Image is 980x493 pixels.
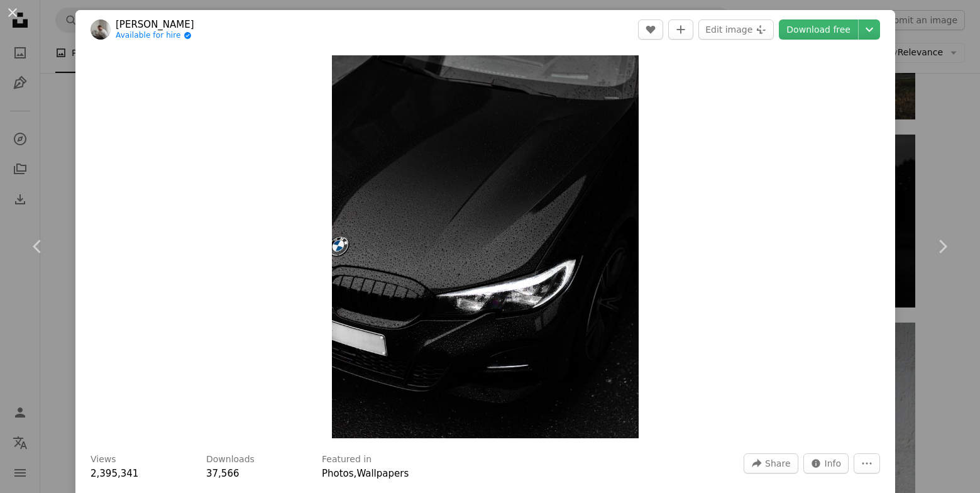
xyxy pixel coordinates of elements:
a: Next [905,186,980,307]
span: Share [765,454,790,473]
a: Wallpapers [356,468,409,479]
h3: Views [91,453,116,466]
span: 2,395,341 [91,468,138,479]
h3: Downloads [206,453,255,466]
button: Share this image [744,453,798,474]
h3: Featured in [322,453,372,466]
button: Like [638,19,663,40]
a: Download free [779,19,858,40]
span: 37,566 [206,468,239,479]
button: Edit image [698,19,774,40]
button: Add to Collection [668,19,693,40]
button: Choose download size [859,19,880,40]
span: Info [825,454,842,473]
button: Stats about this image [803,453,849,474]
span: , [354,468,357,479]
a: [PERSON_NAME] [116,18,194,31]
button: Zoom in on this image [332,55,638,438]
a: Photos [322,468,354,479]
img: Go to Anton Jansson's profile [91,19,111,40]
button: More Actions [854,453,880,474]
a: Available for hire [116,31,194,41]
img: black bmw car in close up photography [332,55,638,438]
